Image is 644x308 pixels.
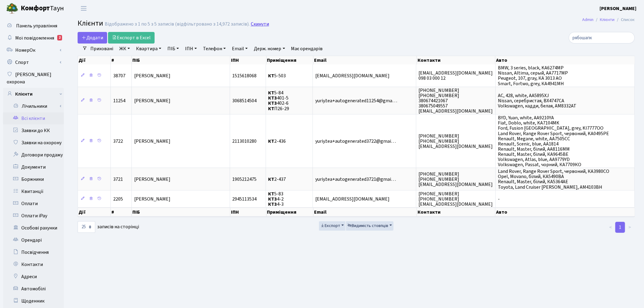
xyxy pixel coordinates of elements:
span: [PERSON_NAME] [134,138,170,145]
th: # [111,56,132,65]
a: Заявки на охорону [3,137,64,149]
span: AC, 428, white, AA5895XJ Nissan, серебристая, ВХ4747СА Volkswagen, кадди, белая, АМ8332АТ [498,92,577,109]
b: КТ [268,105,275,112]
a: Клієнти [3,88,64,100]
b: КТ3 [268,201,277,208]
span: Панель управління [16,23,57,29]
span: 2-436 [268,138,286,145]
b: КТ [268,138,275,145]
span: 3721 [113,176,123,183]
a: ЖК [117,44,132,54]
th: ІПН [230,56,266,65]
a: Клієнти [600,16,615,23]
span: Додати [82,34,103,41]
b: [PERSON_NAME] [600,5,637,12]
span: [PERSON_NAME] [134,176,170,183]
button: Видимість стовпців [346,221,394,231]
span: [PHONE_NUMBER] [PHONE_NUMBER] 380674421067 380675049557 [EMAIL_ADDRESS][DOMAIN_NAME] [419,87,493,114]
th: Email [313,208,417,217]
th: Приміщення [267,56,314,65]
th: Дії [78,208,111,217]
span: [PERSON_NAME] [134,72,170,79]
a: Оплати iPay [3,210,64,222]
li: Список [615,16,635,23]
a: Орендарі [3,234,64,246]
div: 2 [57,35,62,40]
span: Таун [21,3,64,14]
a: Заявки до КК [3,124,64,137]
a: Телефон [201,44,228,54]
a: Приховані [88,44,116,54]
th: Авто [495,56,635,65]
th: Авто [495,208,635,217]
span: 2205 [113,196,123,202]
a: Експорт в Excel [108,32,155,44]
span: 1515618068 [233,72,257,79]
th: # [111,208,132,217]
b: КТ3 [268,196,277,202]
b: Комфорт [21,3,50,13]
a: Щоденник [3,295,64,307]
a: Email [229,44,250,54]
a: Особові рахунки [3,222,64,234]
span: 3722 [113,138,123,145]
b: КТ [268,191,275,197]
span: 3068514504 [233,97,257,104]
button: Переключити навігацію [76,3,91,13]
a: Квитанції [3,185,64,198]
a: Держ. номер [251,44,287,54]
a: Спорт [3,56,64,68]
th: Дії [78,56,111,65]
a: [PERSON_NAME] [600,5,637,12]
b: КТ [268,176,275,183]
a: Додати [78,32,107,44]
a: Договори продажу [3,149,64,161]
a: Квартира [134,44,164,54]
span: 5-84 401-5 402-6 П26-29 [268,89,289,112]
a: Боржники [3,173,64,185]
span: 1905212475 [233,176,257,183]
span: Клієнти [78,18,103,29]
th: ІПН [230,208,266,217]
span: 5-503 [268,72,286,79]
span: 2945113534 [233,196,257,202]
a: Мої повідомлення2 [3,32,64,44]
a: Лічильники [7,100,64,112]
a: [PERSON_NAME] охорона [3,68,64,88]
span: yuriy.tea+autogenerated3722@gmai… [315,138,396,145]
b: КТ3 [268,95,277,101]
th: Приміщення [267,208,314,217]
span: [PERSON_NAME] [134,97,170,104]
th: Контакти [417,208,495,217]
th: ПІБ [132,56,230,65]
a: Автомобілі [3,283,64,295]
a: Контакти [3,258,64,271]
button: Експорт [319,221,345,231]
a: Скинути [251,21,269,27]
b: КТ3 [268,100,277,107]
a: Документи [3,161,64,173]
span: [PHONE_NUMBER] [PHONE_NUMBER] [EMAIL_ADDRESS][DOMAIN_NAME] [419,191,493,208]
span: yuriy.tea+autogenerated11254@gma… [315,97,397,104]
span: Експорт [320,223,340,229]
a: Панель управління [3,20,64,32]
span: 11254 [113,97,125,104]
span: Land Rover, Range Rover Sport, червоний, КА3980СО Opel, Movano, білий, КА5490ВА Renault, Master, ... [498,168,610,190]
span: [EMAIL_ADDRESS][DOMAIN_NAME] [315,72,390,79]
select: записів на сторінці [78,221,95,233]
a: Admin [583,16,594,23]
th: Контакти [417,56,495,65]
a: 1 [615,222,625,233]
a: НомерОк [3,44,64,56]
nav: breadcrumb [573,13,644,26]
span: [EMAIL_ADDRESS][DOMAIN_NAME] [315,196,390,202]
span: Мої повідомлення [15,35,54,41]
span: BYD, Yuan, white, AA9210YA Fiat, Doblo, white, KA7104MK Ford, Fusion [GEOGRAPHIC_DATA], grey, KI7... [498,114,609,168]
span: [PERSON_NAME] [134,196,170,202]
span: - [498,196,500,202]
span: yuriy.tea+autogenerated3721@gmai… [315,176,396,183]
th: Email [313,56,417,65]
b: КТ [268,72,275,79]
span: 2-437 [268,176,286,183]
a: Має орендарів [289,44,325,54]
